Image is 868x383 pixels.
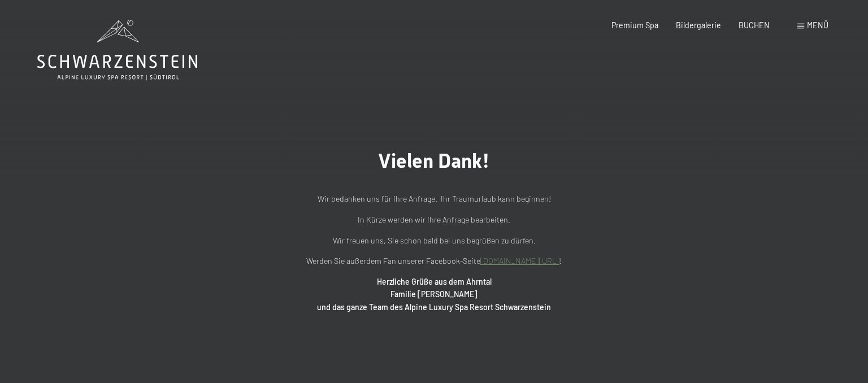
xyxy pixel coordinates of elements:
span: Menü [807,20,828,30]
a: [DOMAIN_NAME][URL] [480,256,559,266]
a: Premium Spa [611,20,658,30]
span: Vielen Dank! [378,149,490,172]
a: Bildergalerie [676,20,721,30]
p: In Kürze werden wir Ihre Anfrage bearbeiten. [185,214,683,227]
p: Wir bedanken uns für Ihre Anfrage. Ihr Traumurlaub kann beginnen! [185,193,683,206]
a: BUCHEN [739,20,770,30]
p: Wir freuen uns, Sie schon bald bei uns begrüßen zu dürfen. [185,234,683,247]
p: Werden Sie außerdem Fan unserer Facebook-Seite ! [185,255,683,268]
strong: Herzliche Grüße aus dem Ahrntal Familie [PERSON_NAME] und das ganze Team des Alpine Luxury Spa Re... [317,277,551,312]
